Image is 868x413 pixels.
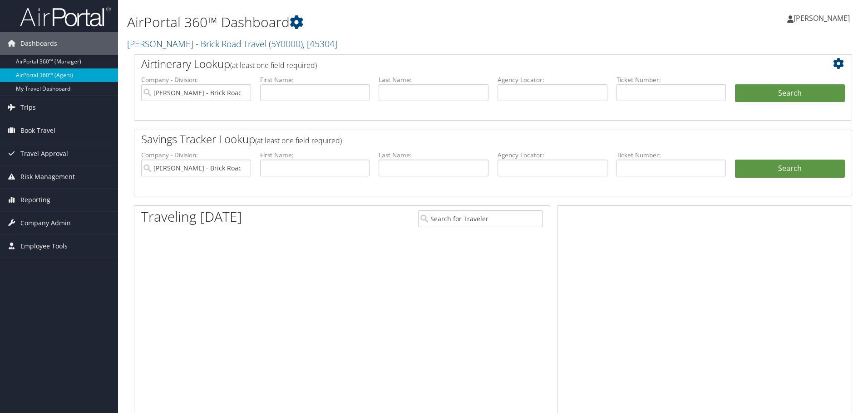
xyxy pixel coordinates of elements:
span: [PERSON_NAME] [794,13,850,23]
span: Company Admin [20,212,71,234]
a: [PERSON_NAME] - Brick Road Travel [127,38,337,50]
input: search accounts [141,160,251,176]
label: Ticket Number: [616,75,726,84]
label: Company - Division: [141,151,251,160]
label: Agency Locator: [498,75,607,84]
h2: Airtinerary Lookup [141,56,785,72]
h1: AirPortal 360™ Dashboard [127,13,615,32]
label: Agency Locator: [498,151,607,160]
label: First Name: [260,75,370,84]
label: Company - Division: [141,75,251,84]
label: Last Name: [379,151,488,160]
span: Risk Management [20,165,75,188]
input: Search for Traveler [418,210,543,227]
span: Dashboards [20,32,57,55]
span: Book Travel [20,119,55,142]
button: Search [735,84,845,102]
h2: Savings Tracker Lookup [141,131,785,147]
label: First Name: [260,151,370,160]
label: Ticket Number: [616,151,726,160]
img: airportal-logo.png [20,6,111,27]
span: Reporting [20,189,50,211]
label: Last Name: [379,75,488,84]
span: Employee Tools [20,235,68,258]
span: (at least one field required) [255,136,342,146]
a: Search [735,160,845,178]
a: [PERSON_NAME] [787,5,859,32]
span: Travel Approval [20,142,68,165]
span: , [ 45304 ] [303,38,337,50]
span: ( 5Y0000 ) [269,38,303,50]
h1: Traveling [DATE] [141,207,242,226]
span: (at least one field required) [230,60,317,70]
span: Trips [20,96,36,119]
